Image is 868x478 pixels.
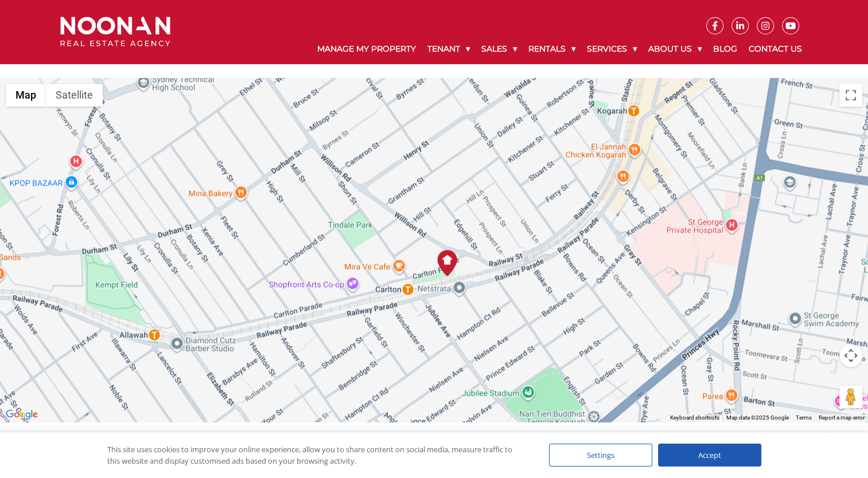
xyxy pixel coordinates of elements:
[6,84,46,107] button: Show street map
[658,444,761,467] div: Accept
[707,34,743,64] a: Blog
[312,34,422,64] a: Manage My Property
[549,444,652,467] div: Settings
[476,34,523,64] a: Sales
[46,84,103,107] button: Show satellite imagery
[581,34,643,64] a: Services
[839,385,862,408] button: Drag Pegman onto the map to open Street View
[839,84,862,107] button: Toggle fullscreen view
[796,414,812,421] a: Terms
[60,17,170,47] img: Noonan Real Estate Agency
[3,407,41,422] a: Open this area in Google Maps (opens a new window)
[523,34,581,64] a: Rentals
[643,34,707,64] a: About Us
[726,414,789,421] span: Map data ©2025 Google
[422,34,476,64] a: Tenant
[670,414,719,422] button: Keyboard shortcuts
[743,34,808,64] a: Contact Us
[819,414,865,421] a: Report a map error
[3,407,41,422] img: Google
[839,344,862,367] button: Map camera controls
[107,444,526,467] div: This site uses cookies to improve your online experience, allow you to share content on social me...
